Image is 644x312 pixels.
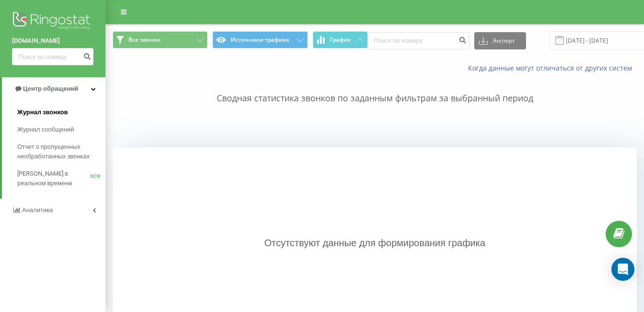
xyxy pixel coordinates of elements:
[611,258,634,281] div: Open Intercom Messenger
[23,85,78,92] span: Центр обращений
[474,32,526,49] button: Экспорт
[12,10,94,34] img: Ringostat logo
[17,169,90,188] span: [PERSON_NAME] в реальном времени
[313,31,368,48] button: График
[129,36,161,44] span: Все звонки
[17,108,68,117] span: Журнал звонков
[2,77,105,100] a: Центр обращений
[17,142,101,161] span: Отчет о пропущенных необработанных звонках
[468,63,637,72] a: Когда данные могут отличаться от других систем
[17,138,105,165] a: Отчет о пропущенных необработанных звонках
[212,31,307,48] button: Источники трафика
[12,48,94,65] input: Поиск по номеру
[22,206,53,214] span: Аналитика
[17,165,105,192] a: [PERSON_NAME] в реальном времениNEW
[113,31,208,48] button: Все звонки
[368,32,469,49] input: Поиск по номеру
[17,125,74,134] span: Журнал сообщений
[17,104,105,121] a: Журнал звонков
[12,36,94,46] a: [DOMAIN_NAME]
[330,36,351,43] span: График
[17,121,105,138] a: Журнал сообщений
[113,73,637,105] p: Сводная статистика звонков по заданным фильтрам за выбранный период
